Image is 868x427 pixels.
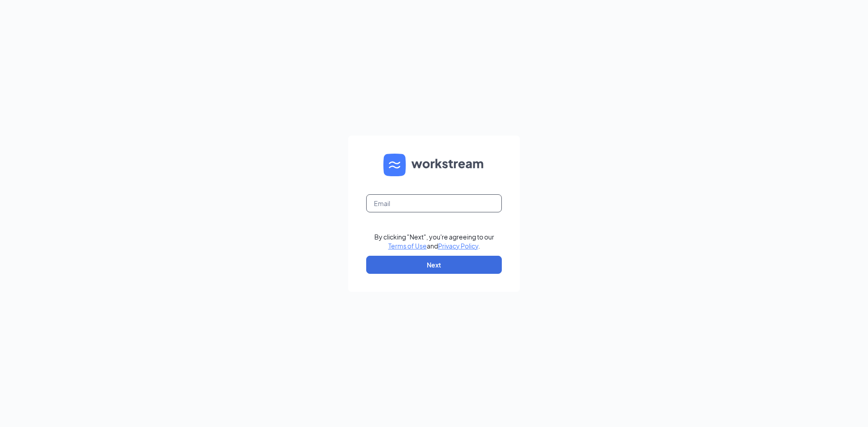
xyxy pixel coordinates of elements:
[366,194,502,212] input: Email
[383,154,485,176] img: WS logo and Workstream text
[374,232,494,250] div: By clicking "Next", you're agreeing to our and .
[388,242,427,250] a: Terms of Use
[438,242,478,250] a: Privacy Policy
[366,256,502,274] button: Next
